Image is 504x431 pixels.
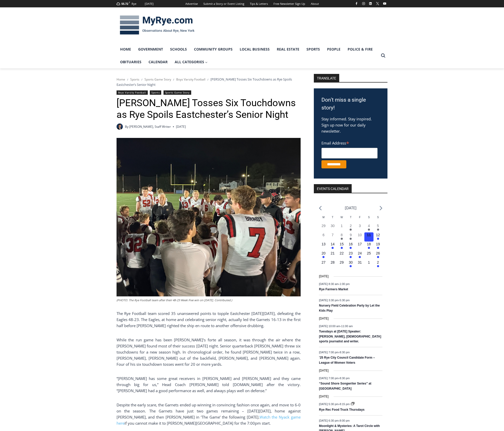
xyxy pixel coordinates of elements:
[319,403,338,406] span: [DATE] 5:30 pm
[167,43,190,56] a: Schools
[350,256,352,258] em: Has events
[321,138,378,147] label: Email Address
[117,375,301,394] p: “[PERSON_NAME] has some great receivers in [PERSON_NAME] and [PERSON_NAME] and they came through ...
[319,377,338,380] span: [DATE] 7:00 pm
[319,260,328,269] button: 27
[359,256,361,258] em: Has events
[176,124,186,129] time: [DATE]
[117,43,135,56] a: Home
[346,260,355,269] button: 30 Has events
[337,232,346,242] button: 8 Has events
[350,216,351,219] span: T
[349,251,353,255] time: 23
[346,223,355,232] button: 2 Has events
[346,215,355,223] div: Thursday
[321,116,380,134] p: Stay informed. Stay inspired. Sign up now for our daily newsletter.
[340,216,343,219] span: W
[328,260,337,269] button: 28
[355,232,364,242] button: 10
[319,394,329,399] time: [DATE]
[319,223,328,232] button: 29
[364,251,373,260] button: 25
[359,216,361,219] span: F
[175,59,208,65] span: All Categories
[368,247,370,249] em: Has events
[341,247,343,249] em: Has events
[322,216,324,219] span: M
[303,43,323,56] a: Sports
[376,233,380,237] time: 12
[164,90,191,95] a: Sports Game Story
[341,233,343,237] time: 8
[377,238,379,240] em: Has events
[368,260,370,264] time: 1
[117,77,292,87] span: [PERSON_NAME] Tosses Six Touchdowns as Rye Spoils Eastchester’s Senior Night
[344,43,376,56] a: Police & Fire
[339,419,350,422] span: 8:00 pm
[319,368,329,373] time: [DATE]
[367,1,373,7] a: Linkedin
[121,2,128,6] span: 55.72
[377,216,379,219] span: S
[355,251,364,260] button: 24 Has events
[319,215,328,223] div: Monday
[321,260,326,264] time: 27
[350,265,352,267] em: Has events
[355,215,364,223] div: Friday
[364,260,373,269] button: 1
[368,216,370,219] span: S
[346,251,355,260] button: 23 Has events
[339,282,350,285] span: 1:00 pm
[339,299,350,302] span: 5:30 pm
[319,288,348,292] a: Rye Farmers Market
[130,77,139,82] a: Sports
[349,260,353,264] time: 30
[379,51,388,60] button: View Search Form
[367,242,371,246] time: 18
[358,260,362,264] time: 31
[117,77,301,87] nav: Breadcrumbs
[117,97,301,120] h1: [PERSON_NAME] Tosses Six Touchdowns as Rye Spoils Eastchester’s Senior Night
[377,260,379,264] time: 2
[319,330,381,344] a: Tuesdays at [DATE] Speaker: [PERSON_NAME], [DEMOGRAPHIC_DATA] sports journalist and writer.
[377,224,379,228] time: 5
[328,215,337,223] div: Tuesday
[341,224,343,228] time: 1
[190,43,236,56] a: Community Groups
[380,206,382,211] a: Next month
[319,351,338,354] span: [DATE] 7:00 pm
[321,96,380,112] h3: Don't miss a single story!
[319,251,328,260] button: 20 Has events
[117,56,145,68] a: Obituaries
[339,403,350,406] span: 8:15 pm
[117,77,125,82] a: Home
[319,242,328,251] button: 13
[346,232,355,242] button: 9 Has events
[350,238,352,240] em: Has events
[364,215,373,223] div: Saturday
[346,242,355,251] button: 16 Has events
[117,90,148,95] a: Boys Varsity Football
[129,124,171,129] a: [PERSON_NAME], Staff Writer
[321,242,326,246] time: 13
[355,260,364,269] button: 31
[125,124,128,129] span: By
[376,242,380,246] time: 19
[359,224,361,228] time: 3
[319,316,329,321] time: [DATE]
[339,351,350,354] span: 8:30 pm
[373,242,383,251] button: 19 Has events
[117,138,301,296] img: (PHOTO: The Rye Football team after their 48-23 Week Five win on October 10, 2025. Contributed.)
[314,74,339,82] strong: TRANSLATE
[132,2,136,6] div: Rye
[382,1,388,7] a: YouTube
[319,325,353,328] time: -
[319,282,350,285] time: -
[328,223,337,232] button: 30
[337,215,346,223] div: Wednesday
[337,223,346,232] button: 1
[176,77,205,82] a: Boys Varsity Football
[332,216,333,219] span: T
[319,377,350,380] time: -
